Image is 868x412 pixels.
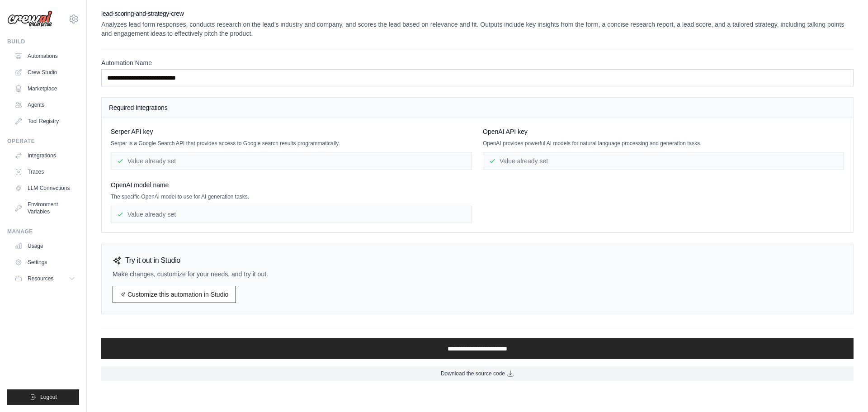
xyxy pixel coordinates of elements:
[11,49,79,63] a: Automations
[11,98,79,112] a: Agents
[111,206,472,223] div: Value already set
[11,165,79,179] a: Traces
[11,271,79,286] button: Resources
[28,275,53,282] span: Resources
[113,270,842,279] p: Make changes, customize for your needs, and try it out.
[483,127,528,136] span: OpenAI API key
[7,228,79,235] div: Manage
[7,137,79,145] div: Operate
[483,152,844,170] div: Value already set
[483,140,844,147] p: OpenAI provides powerful AI models for natural language processing and generation tasks.
[111,152,472,170] div: Value already set
[11,181,79,195] a: LLM Connections
[7,10,52,28] img: Logo
[7,389,79,405] button: Logout
[11,114,79,128] a: Tool Registry
[111,140,472,147] p: Serper is a Google Search API that provides access to Google search results programmatically.
[111,193,472,200] p: The specific OpenAI model to use for AI generation tasks.
[101,58,854,67] label: Automation Name
[441,370,505,377] span: Download the source code
[40,393,57,401] span: Logout
[11,81,79,96] a: Marketplace
[111,127,153,136] span: Serper API key
[11,255,79,270] a: Settings
[111,180,169,189] span: OpenAI model name
[11,148,79,163] a: Integrations
[7,38,79,45] div: Build
[11,65,79,80] a: Crew Studio
[109,103,846,112] h4: Required Integrations
[11,197,79,219] a: Environment Variables
[125,255,180,266] h3: Try it out in Studio
[11,239,79,253] a: Usage
[101,20,854,38] p: Analyzes lead form responses, conducts research on the lead's industry and company, and scores th...
[101,9,854,18] h2: lead-scoring-and-strategy-crew
[113,286,236,303] a: Customize this automation in Studio
[101,366,854,381] a: Download the source code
